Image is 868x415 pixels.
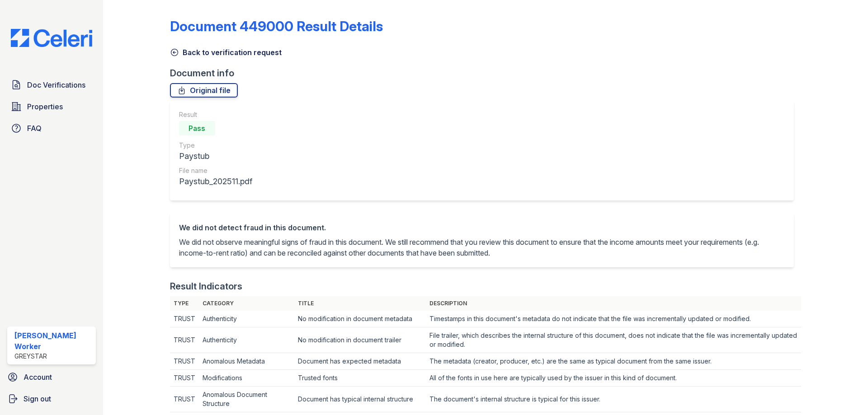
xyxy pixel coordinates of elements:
img: CE_Logo_Blue-a8612792a0a2168367f1c8372b55b34899dd931a85d93a1a3d3e32e68fde9ad4.png [4,29,99,47]
span: Properties [27,101,63,112]
span: Sign out [24,393,51,404]
td: No modification in document trailer [294,327,426,353]
span: Account [24,372,52,382]
a: Properties [7,98,96,116]
td: Authenticity [199,311,294,327]
div: File name [179,166,252,175]
a: Account [4,368,99,386]
a: Sign out [4,390,99,408]
div: Document info [170,67,801,79]
td: Anomalous Document Structure [199,387,294,412]
a: FAQ [7,119,96,137]
a: Doc Verifications [7,76,96,94]
th: Type [170,296,199,311]
div: Greystar [14,352,92,361]
td: Anomalous Metadata [199,353,294,370]
div: We did not detect fraud in this document. [179,222,785,233]
a: Document 449000 Result Details [170,18,383,34]
td: Modifications [199,370,294,387]
a: Original file [170,83,238,98]
td: File trailer, which describes the internal structure of this document, does not indicate that the... [426,327,801,353]
td: Document has expected metadata [294,353,426,370]
th: Title [294,296,426,311]
p: We did not observe meaningful signs of fraud in this document. We still recommend that you review... [179,237,785,258]
td: Trusted fonts [294,370,426,387]
td: TRUST [170,370,199,387]
td: Authenticity [199,327,294,353]
div: Type [179,141,252,150]
td: Timestamps in this document's metadata do not indicate that the file was incrementally updated or... [426,311,801,327]
div: [PERSON_NAME] Worker [14,330,92,352]
td: TRUST [170,327,199,353]
td: All of the fonts in use here are typically used by the issuer in this kind of document. [426,370,801,387]
td: Document has typical internal structure [294,387,426,412]
span: Doc Verifications [27,79,85,90]
td: TRUST [170,311,199,327]
td: TRUST [170,353,199,370]
a: Back to verification request [170,47,282,58]
td: The metadata (creator, producer, etc.) are the same as typical document from the same issuer. [426,353,801,370]
div: Pass [179,121,215,135]
div: Paystub [179,150,252,163]
div: Result [179,110,252,119]
td: No modification in document metadata [294,311,426,327]
div: Result Indicators [170,280,242,293]
span: FAQ [27,123,42,134]
th: Description [426,296,801,311]
td: The document's internal structure is typical for this issuer. [426,387,801,412]
th: Category [199,296,294,311]
div: Paystub_202511.pdf [179,175,252,188]
td: TRUST [170,387,199,412]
